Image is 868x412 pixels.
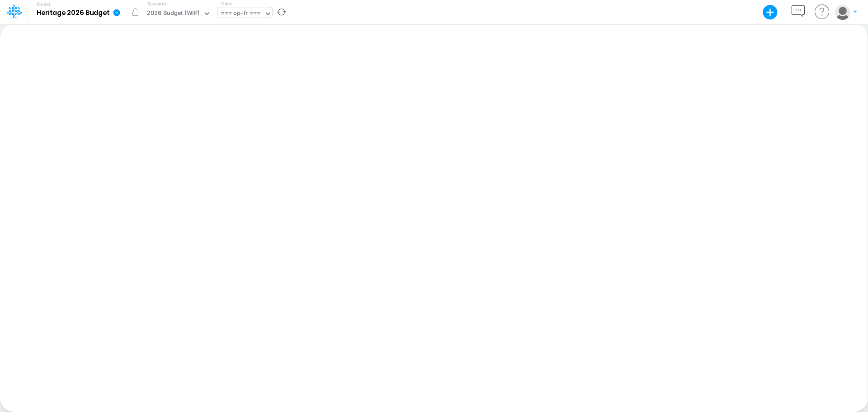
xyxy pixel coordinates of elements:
label: Model [37,2,50,7]
label: Scenario [147,0,166,7]
div: === op-fr === [221,9,260,19]
div: 2026 Budget (WIP) [147,9,200,19]
b: Heritage 2026 Budget [37,9,109,17]
label: View [221,0,231,7]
